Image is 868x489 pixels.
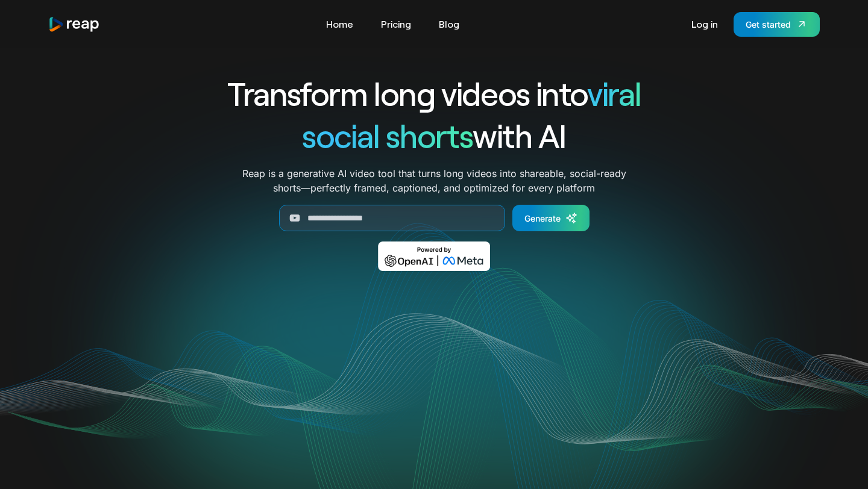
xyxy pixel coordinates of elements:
[375,14,417,34] a: Pricing
[320,14,359,34] a: Home
[433,14,465,34] a: Blog
[512,205,590,231] a: Generate
[183,72,685,114] h1: Transform long videos into
[242,166,626,195] p: Reap is a generative AI video tool that turns long videos into shareable, social-ready shorts—per...
[48,16,100,33] a: home
[734,12,820,37] a: Get started
[302,116,473,155] span: social shorts
[183,114,685,157] h1: with AI
[378,241,491,271] img: Powered by OpenAI & Meta
[524,212,561,225] div: Generate
[685,14,724,34] a: Log in
[183,205,685,231] form: Generate Form
[587,73,641,113] span: viral
[746,18,791,31] div: Get started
